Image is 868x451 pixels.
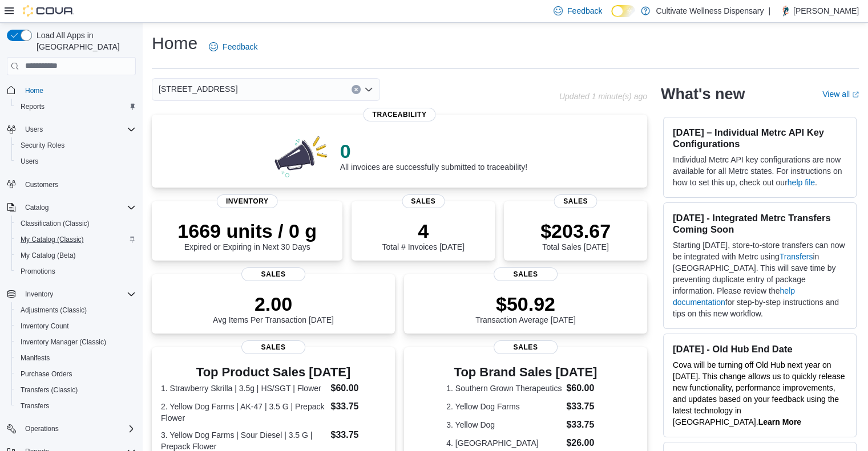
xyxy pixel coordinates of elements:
span: Classification (Classic) [21,219,90,228]
span: My Catalog (Classic) [21,235,84,244]
button: Inventory Manager (Classic) [11,334,140,350]
span: Traceability [363,108,435,121]
span: Security Roles [21,141,64,150]
h2: What's new [661,85,745,103]
dd: $33.75 [566,400,604,413]
span: Load All Apps in [GEOGRAPHIC_DATA] [32,30,136,52]
span: Purchase Orders [16,367,136,381]
a: Purchase Orders [16,367,77,381]
a: Inventory Count [16,319,74,333]
dt: 1. Southern Grown Therapeutics [446,383,562,394]
p: $203.67 [540,220,611,242]
span: Sales [241,267,305,281]
button: Purchase Orders [11,366,140,382]
span: Operations [21,422,136,436]
div: Expired or Expiring in Next 30 Days [177,220,317,251]
svg: External link [852,91,859,98]
span: Security Roles [16,139,136,152]
a: My Catalog (Beta) [16,249,80,262]
span: Inventory Count [16,319,136,333]
a: Classification (Classic) [16,217,94,230]
button: Promotions [11,263,140,279]
dt: 3. Yellow Dog [446,419,562,430]
span: My Catalog (Classic) [16,233,136,246]
button: Manifests [11,350,140,366]
button: Adjustments (Classic) [11,302,140,318]
span: Adjustments (Classic) [16,303,136,317]
span: Home [21,83,136,97]
button: Inventory [2,286,140,302]
div: All invoices are successfully submitted to traceability! [340,140,527,172]
p: | [768,4,770,18]
h3: [DATE] - Old Hub End Date [673,343,847,355]
span: Catalog [25,203,49,212]
span: Customers [21,177,136,192]
a: My Catalog (Classic) [16,233,88,246]
span: Manifests [21,354,50,363]
button: Open list of options [364,85,373,94]
button: Catalog [21,201,53,214]
span: Sales [494,340,558,354]
p: Updated 1 minute(s) ago [559,92,647,101]
a: help documentation [673,286,795,307]
dt: 2. Yellow Dog Farms [446,401,562,412]
span: [STREET_ADDRESS] [159,82,237,96]
div: Avg Items Per Transaction [DATE] [213,292,334,324]
span: Purchase Orders [21,369,72,379]
a: Users [16,155,43,168]
a: Adjustments (Classic) [16,303,91,317]
p: Individual Metrc API key configurations are now available for all Metrc states. For instructions ... [673,154,847,188]
button: Operations [21,422,63,436]
p: 1669 units / 0 g [177,220,317,242]
a: View allExternal link [822,90,859,99]
button: My Catalog (Classic) [11,231,140,247]
button: Reports [11,99,140,115]
button: Transfers (Classic) [11,382,140,398]
button: Customers [2,176,140,193]
h3: Top Product Sales [DATE] [161,365,386,379]
a: Transfers [16,399,54,413]
a: Learn More [758,417,801,426]
p: Cultivate Wellness Dispensary [656,4,764,18]
h3: [DATE] - Integrated Metrc Transfers Coming Soon [673,212,847,235]
a: Transfers [780,252,813,261]
span: Reports [21,102,45,111]
a: Manifests [16,351,54,365]
span: Transfers [21,401,49,411]
span: Promotions [16,265,136,278]
span: Users [25,125,43,134]
button: My Catalog (Beta) [11,247,140,263]
dt: 1. Strawberry Skrilla | 3.5g | HS/SGT | Flower [161,383,326,394]
span: Feedback [567,5,602,17]
span: Inventory Manager (Classic) [21,338,106,347]
span: Transfers (Classic) [16,383,136,397]
button: Inventory [21,287,58,301]
span: Users [21,123,136,136]
img: 0 [272,133,331,178]
span: Operations [25,424,59,433]
span: Users [16,155,136,168]
p: 4 [382,220,464,242]
span: Inventory Count [21,322,69,331]
a: Feedback [204,35,262,58]
span: Classification (Classic) [16,217,136,230]
a: Security Roles [16,139,69,152]
dd: $33.75 [330,400,385,413]
h1: Home [152,32,197,55]
span: Transfers [16,399,136,413]
button: Operations [2,421,140,437]
dt: 2. Yellow Dog Farms | AK-47 | 3.5 G | Prepack Flower [161,401,326,424]
p: Starting [DATE], store-to-store transfers can now be integrated with Metrc using in [GEOGRAPHIC_D... [673,239,847,319]
img: Cova [23,5,74,17]
dd: $33.75 [330,428,385,442]
button: Clear input [352,85,361,94]
a: Home [21,84,48,97]
a: Reports [16,100,49,113]
span: Inventory [21,287,136,301]
p: [PERSON_NAME] [793,4,859,18]
a: Promotions [16,265,60,278]
button: Transfers [11,398,140,414]
div: Seth Coleman [775,4,789,18]
span: My Catalog (Beta) [21,251,76,260]
p: 2.00 [213,292,334,315]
